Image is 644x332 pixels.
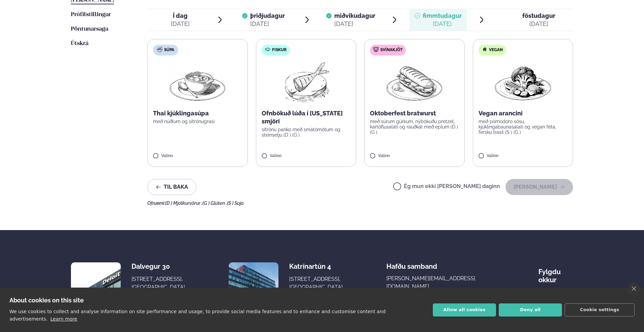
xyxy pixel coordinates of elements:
[522,12,555,19] span: föstudagur
[262,109,351,125] p: Ofnbökuð lúða í [US_STATE] smjöri
[71,40,88,48] a: Útskrá
[131,262,185,270] div: Dalvegur 30
[334,20,375,28] div: [DATE]
[131,275,185,291] div: [STREET_ADDRESS], [GEOGRAPHIC_DATA]
[373,47,379,52] img: pork.svg
[165,200,202,206] span: (D ) Mjólkurvörur ,
[171,12,190,20] span: Í dag
[499,303,562,317] button: Deny all
[386,257,437,270] span: Hafðu samband
[386,274,495,291] a: [PERSON_NAME][EMAIL_ADDRESS][DOMAIN_NAME]
[50,316,77,322] a: Learn more
[385,61,444,104] img: Panini.png
[262,127,351,138] p: sítrónu panko með smátómötum og steinselju (D ) (G )
[522,20,555,28] div: [DATE]
[153,119,242,124] p: með núðlum og sítrónugrasi
[289,275,343,291] div: [STREET_ADDRESS], [GEOGRAPHIC_DATA]
[489,47,503,53] span: Vegan
[482,47,487,52] img: Vegan.svg
[250,12,285,19] span: þriðjudagur
[370,109,459,117] p: Oktoberfest bratwurst
[565,303,635,317] button: Cookie settings
[71,12,111,17] span: Prófílstillingar
[433,303,496,317] button: Allow all cookies
[71,26,108,32] span: Pöntunarsaga
[71,41,88,46] span: Útskrá
[202,200,227,206] span: (G ) Glúten ,
[250,20,285,28] div: [DATE]
[171,20,190,28] div: [DATE]
[153,109,242,117] p: Thai kjúklingasúpa
[164,47,174,53] span: Súpa
[227,200,244,206] span: (S ) Soja
[147,179,196,195] button: Til baka
[479,119,568,135] p: með pomodoro sósu, kjúklingabaunasalati og vegan feta, fersku basil (S ) (G )
[71,11,111,19] a: Prófílstillingar
[265,47,270,52] img: fish.svg
[168,61,227,104] img: Soup.png
[538,262,573,284] div: Fylgdu okkur
[370,119,459,135] p: með súrum gúrkum, nýbökuðu pretzel, kartöflusalati og rauðkál með eplum (D ) (G )
[71,262,121,312] img: image alt
[276,61,336,104] img: Fish.png
[272,47,287,53] span: Fiskur
[493,61,553,104] img: Vegan.png
[505,179,573,195] button: [PERSON_NAME]
[479,109,568,117] p: Vegan arancini
[9,309,386,322] p: We use cookies to collect and analyse information on site performance and usage, to provide socia...
[9,297,84,304] strong: About cookies on this site
[157,47,162,52] img: soup.svg
[334,12,375,19] span: miðvikudagur
[423,12,462,19] span: fimmtudagur
[380,47,403,53] span: Svínakjöt
[147,200,573,206] div: Ofnæmi:
[71,25,108,33] a: Pöntunarsaga
[423,20,462,28] div: [DATE]
[628,283,639,294] a: close
[289,262,343,270] div: Katrínartún 4
[229,262,278,312] img: image alt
